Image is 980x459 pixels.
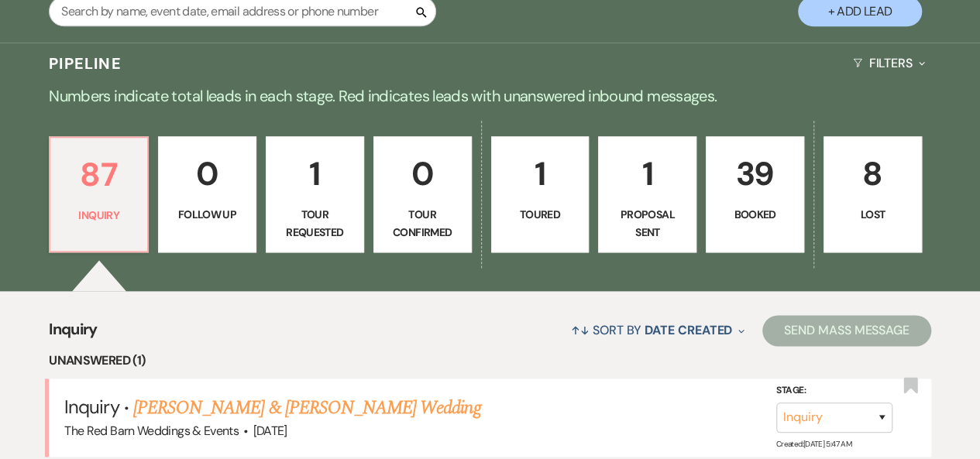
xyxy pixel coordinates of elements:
span: Created: [DATE] 5:47 AM [776,439,851,449]
span: ↑↓ [571,322,590,338]
span: Inquiry [64,395,119,419]
a: 87Inquiry [49,136,149,252]
button: Filters [847,43,931,84]
p: Follow Up [168,206,246,223]
a: 1Proposal Sent [598,136,696,252]
h3: Pipeline [49,53,122,74]
button: Send Mass Message [762,315,931,346]
span: The Red Barn Weddings & Events [64,423,239,439]
a: [PERSON_NAME] & [PERSON_NAME] Wedding [133,394,480,422]
a: 0Follow Up [158,136,256,252]
p: 39 [716,148,794,200]
p: 0 [168,148,246,200]
p: Toured [501,206,579,223]
p: 0 [383,148,462,200]
button: Sort By Date Created [565,310,751,351]
a: 8Lost [824,136,922,252]
label: Stage: [776,382,892,399]
p: Tour Requested [276,206,354,241]
a: 0Tour Confirmed [373,136,472,252]
p: Tour Confirmed [383,206,462,241]
a: 1Tour Requested [266,136,364,252]
p: Inquiry [60,207,138,224]
span: Date Created [645,322,732,338]
p: 8 [834,148,912,200]
p: 1 [608,148,686,200]
p: 87 [60,149,138,200]
li: Unanswered (1) [49,351,931,371]
span: [DATE] [253,423,287,439]
a: 39Booked [706,136,804,252]
p: 1 [501,148,579,200]
span: Inquiry [49,317,98,351]
p: Lost [834,206,912,223]
a: 1Toured [491,136,590,252]
p: 1 [276,148,354,200]
p: Booked [716,206,794,223]
p: Proposal Sent [608,206,686,241]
